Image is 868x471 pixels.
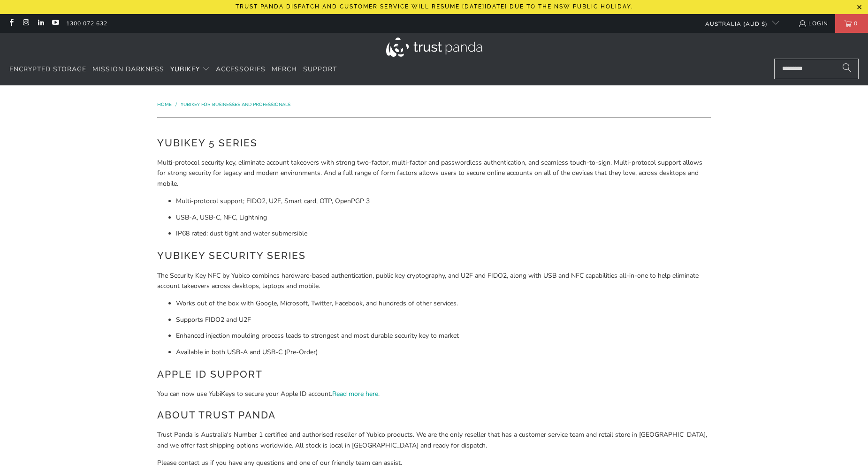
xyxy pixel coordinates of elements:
li: Available in both USB-A and USB-C (Pre-Order) [176,347,711,357]
img: Trust Panda Australia [386,38,482,57]
span: / [175,101,177,108]
li: IP68 rated: dust tight and water submersible [176,228,711,239]
a: Trust Panda Australia on Instagram [22,20,30,27]
p: Please contact us if you have any questions and one of our friendly team can assist. [157,458,711,468]
span: YubiKey [170,65,200,74]
li: Works out of the box with Google, Microsoft, Twitter, Facebook, and hundreds of other services. [176,298,711,309]
a: 1300 072 632 [66,18,107,29]
li: USB-A, USB-C, NFC, Lightning [176,213,711,223]
a: Trust Panda Australia on Facebook [7,20,15,27]
span: Accessories [216,65,266,74]
p: You can now use YubiKeys to secure your Apple ID account. . [157,389,711,399]
a: YubiKey for Businesses and Professionals [181,101,290,108]
p: Trust Panda dispatch and customer service will resume [DATE][DATE] due to the NSW public holiday. [236,3,633,10]
a: Encrypted Storage [9,59,86,81]
a: Merch [272,59,297,81]
span: 0 [852,14,860,33]
li: Multi-protocol support; FIDO2, U2F, Smart card, OTP, OpenPGP 3 [176,196,711,206]
input: Search... [774,59,859,79]
a: Trust Panda Australia on YouTube [51,20,59,27]
span: Mission Darkness [92,65,164,74]
span: Merch [272,65,297,74]
span: Encrypted Storage [9,65,86,74]
a: Trust Panda Australia on LinkedIn [37,20,45,27]
a: Home [157,101,173,108]
a: Login [798,18,828,29]
a: 0 [835,14,868,33]
a: Mission Darkness [92,59,164,81]
li: Supports FIDO2 and U2F [176,315,711,325]
a: Support [303,59,337,81]
h2: Apple ID Support [157,367,711,382]
h2: YubiKey 5 Series [157,136,711,151]
p: Trust Panda is Australia's Number 1 certified and authorised reseller of Yubico products. We are ... [157,430,711,451]
button: Search [835,59,859,79]
nav: Translation missing: en.navigation.header.main_nav [9,59,337,81]
button: Australia (AUD $) [698,14,779,33]
h2: YubiKey Security Series [157,248,711,263]
p: Multi-protocol security key, eliminate account takeovers with strong two-factor, multi-factor and... [157,158,711,189]
a: Read more here [332,389,378,398]
a: Accessories [216,59,266,81]
summary: YubiKey [170,59,210,81]
h2: About Trust Panda [157,408,711,423]
li: Enhanced injection moulding process leads to strongest and most durable security key to market [176,331,711,341]
p: The Security Key NFC by Yubico combines hardware-based authentication, public key cryptography, a... [157,271,711,292]
span: Home [157,101,172,108]
span: Support [303,65,337,74]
